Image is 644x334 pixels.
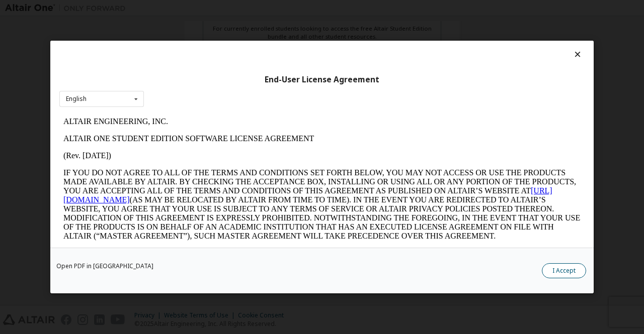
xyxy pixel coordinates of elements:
p: ALTAIR ONE STUDENT EDITION SOFTWARE LICENSE AGREEMENT [4,21,521,30]
p: (Rev. [DATE]) [4,38,521,47]
div: End-User License Agreement [59,75,585,85]
button: I Accept [542,263,586,278]
a: [URL][DOMAIN_NAME] [4,73,493,91]
p: This Altair One Student Edition Software License Agreement (“Agreement”) is between Altair Engine... [4,136,521,172]
p: IF YOU DO NOT AGREE TO ALL OF THE TERMS AND CONDITIONS SET FORTH BELOW, YOU MAY NOT ACCESS OR USE... [4,55,521,128]
a: Open PDF in [GEOGRAPHIC_DATA] [56,263,153,269]
p: ALTAIR ENGINEERING, INC. [4,4,521,13]
div: English [66,96,87,102]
